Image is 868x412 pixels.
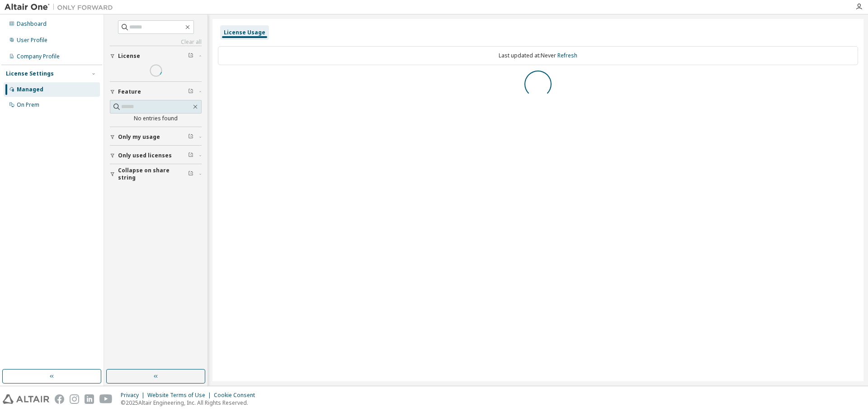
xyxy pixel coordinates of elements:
[17,101,39,109] div: On Prem
[55,394,64,404] img: facebook.svg
[118,52,140,60] span: License
[99,394,113,404] img: youtube.svg
[188,152,193,159] span: Clear filter
[110,82,202,102] button: Feature
[118,167,188,181] span: Collapse on share string
[188,88,193,95] span: Clear filter
[17,37,47,44] div: User Profile
[118,152,172,159] span: Only used licenses
[214,392,260,399] div: Cookie Consent
[110,127,202,147] button: Only my usage
[188,52,193,60] span: Clear filter
[85,394,94,404] img: linkedin.svg
[110,46,202,66] button: License
[17,86,43,93] div: Managed
[110,146,202,166] button: Only used licenses
[147,392,214,399] div: Website Terms of Use
[110,115,202,122] div: No entries found
[110,38,202,46] a: Clear all
[224,29,265,36] div: License Usage
[121,392,147,399] div: Privacy
[188,170,193,178] span: Clear filter
[3,394,49,404] img: altair_logo.svg
[110,164,202,184] button: Collapse on share string
[70,394,79,404] img: instagram.svg
[118,88,141,95] span: Feature
[188,133,193,141] span: Clear filter
[5,3,118,12] img: Altair One
[557,52,577,59] a: Refresh
[6,70,54,77] div: License Settings
[17,53,60,60] div: Company Profile
[118,133,160,141] span: Only my usage
[17,20,47,28] div: Dashboard
[218,46,858,65] div: Last updated at: Never
[121,399,260,407] p: © 2025 Altair Engineering, Inc. All Rights Reserved.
